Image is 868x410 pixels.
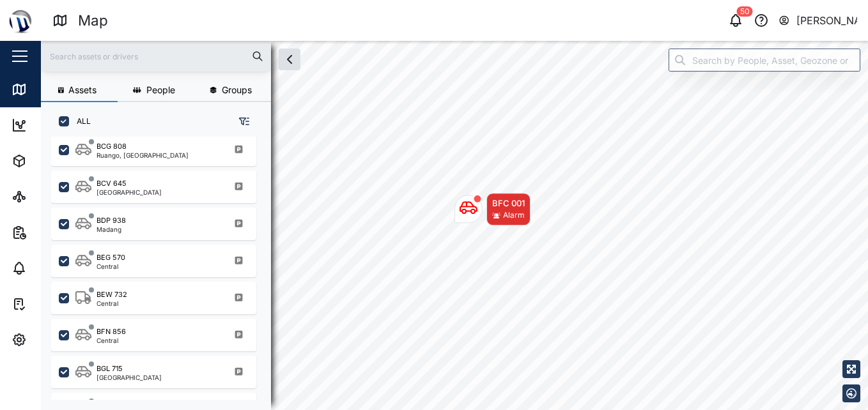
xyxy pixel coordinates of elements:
div: Alarms [33,261,73,275]
div: BFC 001 [492,197,525,209]
label: ALL [69,116,91,126]
img: Main Logo [6,6,35,34]
div: Map [78,10,108,32]
canvas: Map [41,41,868,410]
div: Assets [33,154,73,168]
button: [PERSON_NAME] [778,11,858,29]
span: Groups [222,86,252,95]
input: Search assets or drivers [49,47,263,66]
div: 50 [737,6,753,17]
div: Sites [33,190,64,204]
span: Assets [68,86,97,95]
div: grid [51,137,270,400]
div: [PERSON_NAME] [796,13,858,29]
span: People [146,86,175,95]
div: Dashboard [33,118,91,132]
div: Reports [33,225,77,239]
div: Settings [33,333,79,347]
div: Tasks [33,297,68,311]
div: Map [33,82,62,96]
input: Search by People, Asset, Geozone or Place [669,49,860,72]
div: Map marker [454,193,531,225]
div: Alarm [503,209,525,222]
